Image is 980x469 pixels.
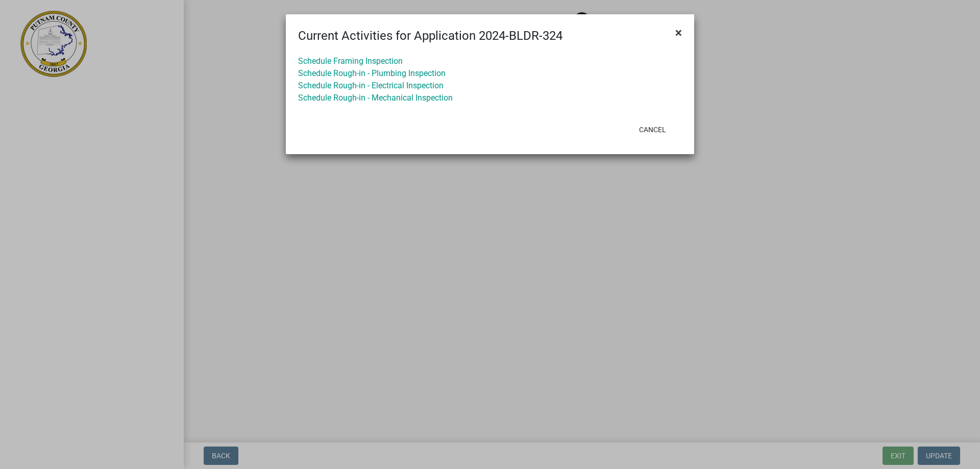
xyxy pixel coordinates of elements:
[298,93,453,103] a: Schedule Rough-in - Mechanical Inspection
[298,68,446,78] a: Schedule Rough-in - Plumbing Inspection
[631,120,674,139] button: Cancel
[298,27,562,45] h4: Current Activities for Application 2024-BLDR-324
[667,18,690,47] button: Close
[298,56,403,66] a: Schedule Framing Inspection
[298,81,444,90] a: Schedule Rough-in - Electrical Inspection
[675,26,682,40] span: ×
